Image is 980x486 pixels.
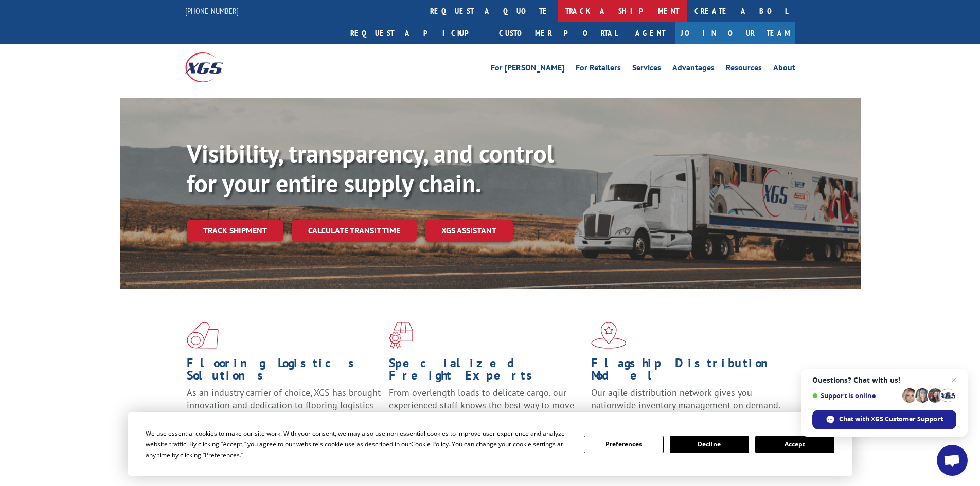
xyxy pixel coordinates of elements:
[187,220,283,241] a: Track shipment
[128,412,852,476] div: Cookie Consent Prompt
[755,436,834,453] button: Accept
[343,22,491,44] a: Request a pickup
[389,357,583,387] h1: Specialized Freight Experts
[937,445,968,476] div: Open chat
[185,6,239,16] a: [PHONE_NUMBER]
[591,387,780,411] span: Our agile distribution network gives you nationwide inventory management on demand.
[187,322,219,349] img: xgs-icon-total-supply-chain-intelligence-red
[425,220,513,242] a: XGS ASSISTANT
[187,357,381,387] h1: Flooring Logistics Solutions
[591,322,627,349] img: xgs-icon-flagship-distribution-model-red
[292,220,417,242] a: Calculate transit time
[675,22,795,44] a: Join Our Team
[773,64,795,75] a: About
[187,137,554,199] b: Visibility, transparency, and control for your entire supply chain.
[839,415,943,424] span: Chat with XGS Customer Support
[411,440,449,448] span: Cookie Policy
[389,387,583,433] p: From overlength loads to delicate cargo, our experienced staff knows the best way to move your fr...
[670,436,749,453] button: Decline
[632,64,661,75] a: Services
[812,410,956,429] div: Chat with XGS Customer Support
[591,357,786,387] h1: Flagship Distribution Model
[491,22,625,44] a: Customer Portal
[187,387,381,423] span: As an industry carrier of choice, XGS has brought innovation and dedication to flooring logistics...
[491,64,564,75] a: For [PERSON_NAME]
[625,22,675,44] a: Agent
[812,392,899,400] span: Support is online
[812,376,956,384] span: Questions? Chat with us!
[205,451,240,459] span: Preferences
[584,436,663,453] button: Preferences
[146,428,572,460] div: We use essential cookies to make our site work. With your consent, we may also use non-essential ...
[389,322,413,349] img: xgs-icon-focused-on-flooring-red
[948,374,960,386] span: Close chat
[672,64,715,75] a: Advantages
[726,64,762,75] a: Resources
[576,64,621,75] a: For Retailers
